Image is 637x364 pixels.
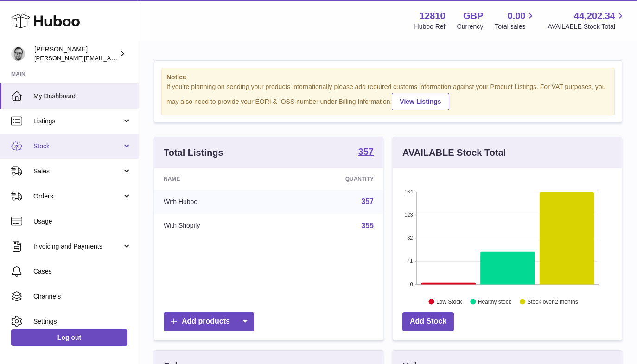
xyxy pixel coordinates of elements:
[34,45,118,63] div: [PERSON_NAME]
[392,93,449,110] a: View Listings
[154,190,278,214] td: With Huboo
[11,47,25,61] img: alex@digidistiller.com
[402,147,506,159] h3: AVAILABLE Stock Total
[15,15,22,22] img: logo_orange.svg
[33,292,132,301] span: Channels
[33,92,132,101] span: My Dashboard
[33,192,122,201] span: Orders
[33,242,122,251] span: Invoicing and Payments
[414,22,446,31] div: Huboo Ref
[548,10,626,31] a: 44,202.34 AVAILABLE Stock Total
[457,22,484,31] div: Currency
[164,147,223,159] h3: Total Listings
[420,10,446,22] strong: 12810
[361,198,374,205] a: 357
[410,281,413,287] text: 0
[407,235,413,241] text: 82
[33,217,132,226] span: Usage
[15,24,22,32] img: website_grey.svg
[404,189,413,194] text: 164
[548,22,626,31] span: AVAILABLE Stock Total
[358,147,374,158] a: 357
[33,317,132,326] span: Settings
[33,142,122,151] span: Stock
[278,168,383,190] th: Quantity
[358,147,374,156] strong: 357
[436,298,462,305] text: Low Stock
[495,22,536,31] span: Total sales
[33,267,132,276] span: Cases
[33,117,122,126] span: Listings
[26,15,45,22] div: v 4.0.25
[154,214,278,238] td: With Shopify
[463,10,483,22] strong: GBP
[407,258,413,264] text: 41
[154,168,278,190] th: Name
[166,83,610,110] div: If you're planning on sending your products internationally please add required customs informati...
[92,54,100,61] img: tab_keywords_by_traffic_grey.svg
[361,222,374,230] a: 355
[34,54,186,62] span: [PERSON_NAME][EMAIL_ADDRESS][DOMAIN_NAME]
[404,212,413,217] text: 123
[33,167,122,176] span: Sales
[102,55,156,61] div: Keywords by Traffic
[495,10,536,31] a: 0.00 Total sales
[35,55,83,61] div: Domain Overview
[527,298,578,305] text: Stock over 2 months
[25,54,32,61] img: tab_domain_overview_orange.svg
[166,73,610,82] strong: Notice
[478,298,512,305] text: Healthy stock
[164,312,254,331] a: Add products
[508,10,526,22] span: 0.00
[574,10,615,22] span: 44,202.34
[11,329,127,346] a: Log out
[402,312,454,331] a: Add Stock
[24,24,102,32] div: Domain: [DOMAIN_NAME]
